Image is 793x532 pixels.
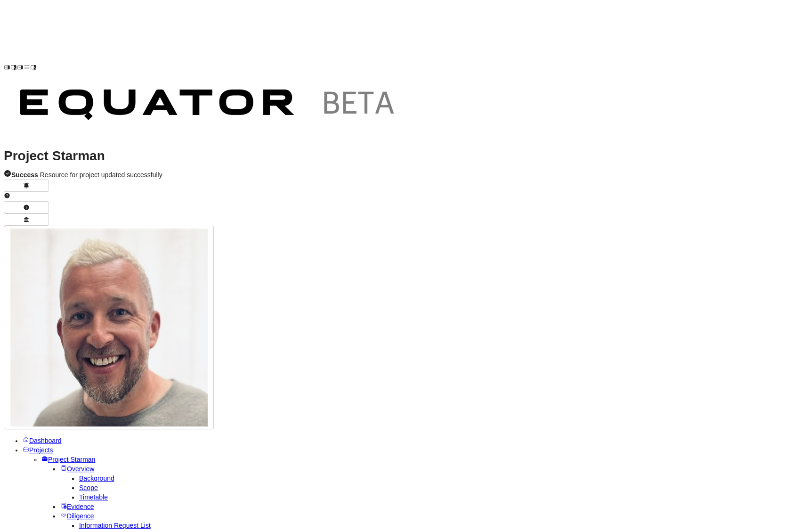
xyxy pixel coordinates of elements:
[11,171,38,179] strong: Success
[29,446,53,454] span: Projects
[4,73,413,140] img: Customer Logo
[79,522,151,529] a: Information Request List
[79,475,114,482] a: Background
[29,437,62,444] span: Dashboard
[79,493,108,501] a: Timetable
[48,456,95,463] span: Project Starman
[79,484,98,491] a: Scope
[67,512,94,520] span: Diligence
[60,503,94,510] a: Evidence
[60,512,94,520] a: Diligence
[23,437,62,444] a: Dashboard
[23,446,53,454] a: Projects
[10,229,208,426] img: Profile Icon
[4,151,789,161] h1: Project Starman
[37,4,446,71] img: Customer Logo
[67,503,94,510] span: Evidence
[41,456,95,463] a: Project Starman
[67,465,94,473] span: Overview
[11,171,162,179] span: Resource for project updated successfully
[60,465,94,473] a: Overview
